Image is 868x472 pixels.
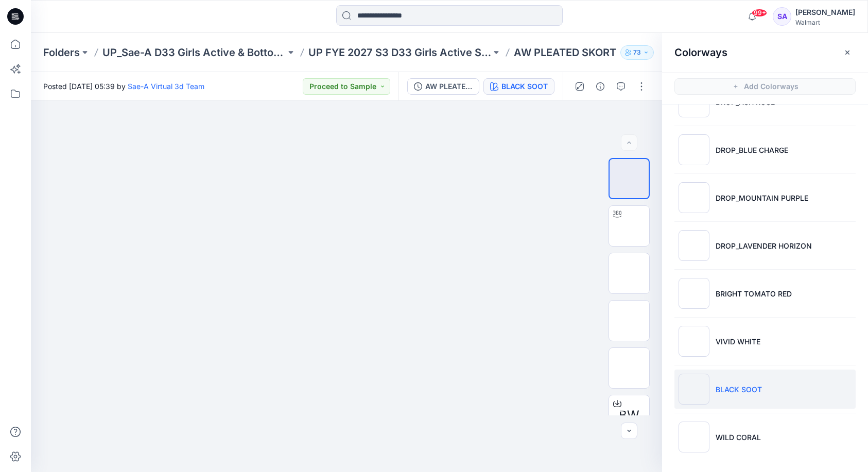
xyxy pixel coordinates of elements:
img: VIVID WHITE [679,326,709,357]
span: Posted [DATE] 05:39 by [43,81,204,92]
button: 73 [620,45,654,60]
p: DROP_LAVENDER HORIZON [716,240,812,251]
p: WILD CORAL [716,432,761,443]
img: BRIGHT TOMATO RED [679,278,709,309]
a: UP_Sae-A D33 Girls Active & Bottoms [102,45,286,60]
p: BLACK SOOT [716,384,762,395]
div: Walmart [795,19,855,26]
a: UP FYE 2027 S3 D33 Girls Active Sae-A [308,45,492,60]
a: Folders [43,45,80,60]
p: DROP_BLUE CHARGE [716,145,788,155]
p: AW PLEATED SKORT [514,45,616,60]
p: VIVID WHITE [716,336,760,347]
div: AW PLEATED SKORT_FULL COLORWAYS [425,81,473,92]
div: BLACK SOOT [501,81,548,92]
div: SA [773,7,791,26]
p: BRIGHT TOMATO RED [716,288,792,299]
span: 99+ [752,9,767,17]
p: DROP_MOUNTAIN PURPLE [716,193,808,203]
a: Sae-A Virtual 3d Team [128,82,204,91]
img: DROP_MOUNTAIN PURPLE [679,182,709,213]
div: [PERSON_NAME] [795,6,855,19]
button: Details [592,78,609,95]
img: DROP_LAVENDER HORIZON [679,230,709,261]
img: BLACK SOOT [679,374,709,405]
button: BLACK SOOT [483,78,554,95]
button: AW PLEATED SKORT_FULL COLORWAYS [407,78,479,95]
img: DROP_BLUE CHARGE [679,134,709,165]
h2: Colorways [674,46,727,59]
span: BW [619,406,639,425]
p: 73 [633,47,641,58]
img: WILD CORAL [679,422,709,452]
